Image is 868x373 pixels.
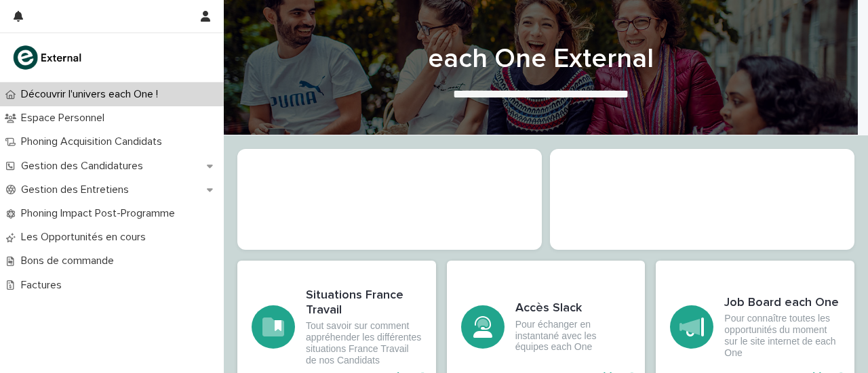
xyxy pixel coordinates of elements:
[16,183,140,196] p: Gestion des Entretiens
[16,160,154,173] p: Gestion des Candidatures
[16,88,169,101] p: Découvrir l'univers each One !
[16,279,73,292] p: Factures
[16,207,186,220] p: Phoning Impact Post-Programme
[306,320,422,366] p: Tout savoir sur comment appréhender les différentes situations France Travail de nos Candidats
[306,288,422,317] h3: Situations France Travail
[16,112,115,125] p: Espace Personnel
[237,43,844,75] h1: each One External
[724,313,840,358] p: Pour connaître toutes les opportunités du moment sur le site internet de each One
[16,135,173,148] p: Phoning Acquisition Candidats
[16,255,125,267] p: Bons de commande
[11,44,85,71] img: bc51vvfgR2QLHU84CWIQ
[724,296,840,311] h3: Job Board each One
[515,319,631,353] p: Pour échanger en instantané avec les équipes each One
[16,231,157,244] p: Les Opportunités en cours
[515,301,631,316] h3: Accès Slack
